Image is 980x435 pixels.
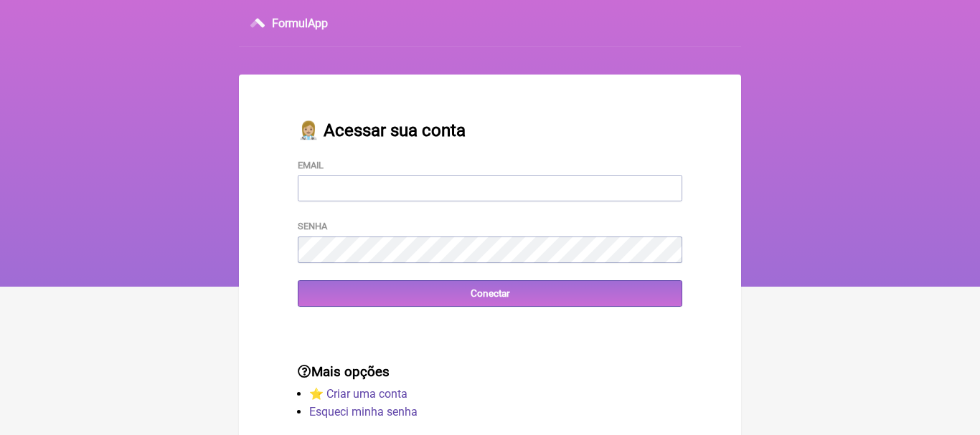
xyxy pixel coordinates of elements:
h3: Mais opções [298,364,682,380]
label: Email [298,160,324,171]
h3: FormulApp [272,16,328,30]
label: Senha [298,221,327,231]
h2: 👩🏼‍⚕️ Acessar sua conta [298,120,682,140]
a: Esqueci minha senha [309,405,418,419]
a: ⭐️ Criar uma conta [309,387,407,401]
input: Conectar [298,280,682,307]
